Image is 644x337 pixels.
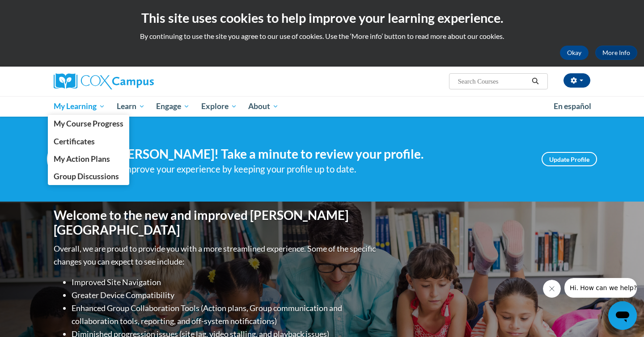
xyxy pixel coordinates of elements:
a: My Course Progress [48,115,129,132]
li: Greater Device Compatibility [72,289,378,302]
iframe: Close message [543,280,561,298]
a: About [243,96,285,117]
span: Learn [117,101,145,112]
a: Certificates [48,133,129,150]
a: My Action Plans [48,150,129,168]
li: Improved Site Navigation [72,276,378,289]
span: My Action Plans [54,154,110,164]
iframe: Button to launch messaging window [608,301,637,330]
a: Update Profile [542,152,597,166]
img: Profile Image [47,139,87,179]
div: Main menu [40,96,604,117]
span: Certificates [54,137,95,146]
a: Cox Campus [54,73,224,89]
span: About [248,101,279,112]
a: En español [548,97,597,116]
h2: This site uses cookies to help improve your learning experience. [7,9,637,27]
span: Engage [156,101,190,112]
input: Search Courses [457,76,529,87]
span: Explore [201,101,237,112]
a: My Learning [48,96,111,117]
a: Explore [195,96,243,117]
div: Help improve your experience by keeping your profile up to date. [101,162,528,177]
h1: Welcome to the new and improved [PERSON_NAME][GEOGRAPHIC_DATA] [54,208,378,238]
iframe: Message from company [564,278,637,298]
p: Overall, we are proud to provide you with a more streamlined experience. Some of the specific cha... [54,242,378,268]
a: More Info [595,46,637,60]
p: By continuing to use the site you agree to our use of cookies. Use the ‘More info’ button to read... [7,31,637,41]
img: Cox Campus [54,73,154,89]
span: Group Discussions [54,172,119,181]
button: Search [529,76,542,87]
span: En español [554,101,591,111]
h4: Hi [PERSON_NAME]! Take a minute to review your profile. [101,147,528,162]
a: Learn [111,96,151,117]
span: My Course Progress [54,119,123,128]
a: Group Discussions [48,168,129,185]
button: Okay [560,46,589,60]
li: Enhanced Group Collaboration Tools (Action plans, Group communication and collaboration tools, re... [72,302,378,328]
a: Engage [150,96,195,117]
span: My Learning [54,101,105,112]
button: Account Settings [563,73,590,88]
